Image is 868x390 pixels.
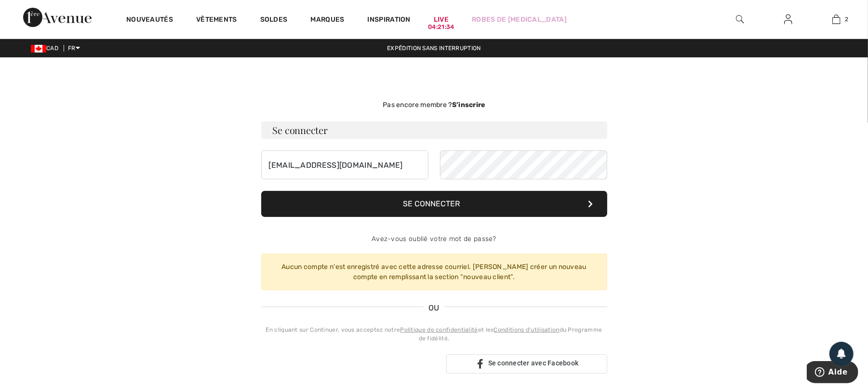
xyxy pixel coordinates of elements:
strong: S’inscrire [452,101,485,109]
img: recherche [736,13,744,25]
h3: Se connecter [261,121,607,139]
a: Robes de [MEDICAL_DATA] [472,14,567,25]
span: OU [424,302,444,314]
a: Nouveautés [126,15,173,26]
a: Politique de confidentialité [400,326,478,333]
span: Inspiration [368,15,411,26]
iframe: Ouvre un widget dans lequel vous pouvez trouver plus d’informations [807,361,858,385]
span: 2 [845,15,849,24]
input: Courriel [261,150,428,179]
a: 2 [813,13,860,25]
div: Pas encore membre ? [261,100,607,110]
div: En cliquant sur Continuer, vous acceptez notre et les du Programme de fidélité. [261,325,607,343]
a: Live04:21:34 [434,14,449,25]
img: Canadian Dollar [31,45,46,53]
img: Mon panier [832,13,841,25]
a: Se connecter [776,13,800,26]
div: Aucun compte n'est enregistré avec cette adresse courriel. [PERSON_NAME] créer un nouveau compte ... [261,254,607,290]
button: Se connecter [261,191,607,217]
a: Conditions d'utilisation [494,326,560,333]
a: Soldes [260,15,288,26]
div: 04:21:34 [428,23,454,32]
a: Vêtements [196,15,237,26]
a: Marques [311,15,345,26]
span: Se connecter avec Facebook [488,359,579,367]
span: FR [68,45,80,52]
a: Avez-vous oublié votre mot de passe? [372,235,496,243]
img: Mes infos [784,13,792,25]
a: Se connecter avec Facebook [446,354,607,374]
iframe: Bouton "Se connecter avec Google" [256,353,443,375]
img: 1ère Avenue [23,8,92,27]
span: CAD [31,45,62,52]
